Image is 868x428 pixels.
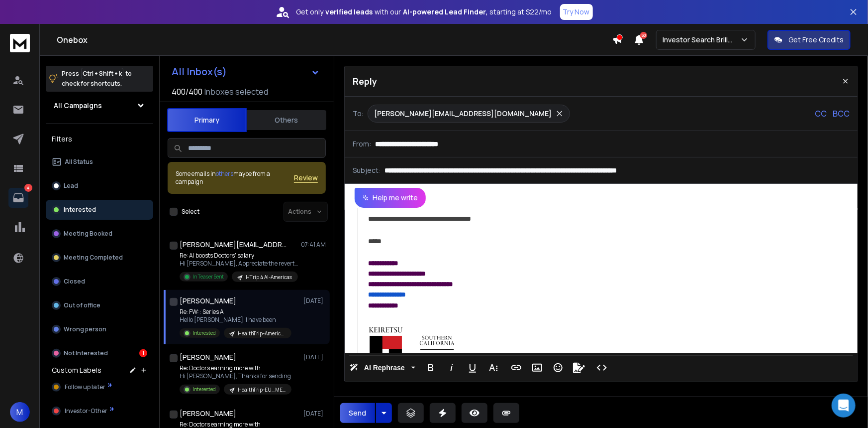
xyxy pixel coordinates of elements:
p: Re: AI boosts Doctors' salary [180,252,299,260]
button: M [10,402,30,422]
p: CC [815,108,827,120]
p: Re: FW: : Series A [180,308,291,316]
h3: Inboxes selected [204,86,268,98]
button: Meeting Completed [46,248,153,268]
button: Bold (Ctrl+B) [421,358,440,378]
span: AI Rephrase [362,364,407,372]
span: Follow up later [65,383,105,391]
strong: AI-powered Lead Finder, [403,7,488,17]
p: Get only with our starting at $22/mo [296,7,552,17]
button: More Text [484,358,503,378]
button: Underline (Ctrl+U) [463,358,482,378]
span: 50 [640,32,647,39]
p: HealthTrip-EU_MENA_Afr 3 [238,386,286,394]
button: Try Now [560,4,593,20]
p: HealthTrip-Americas 3 [238,330,286,337]
h1: Onebox [57,34,612,46]
p: Interested [193,329,216,337]
button: Lead [46,176,153,196]
p: Closed [64,278,85,285]
p: Hi [PERSON_NAME], Thanks for sending [180,372,291,380]
h3: Filters [46,132,153,146]
button: Send [340,403,375,423]
button: Not Interested1 [46,343,153,363]
p: Investor Search Brillwood [663,35,740,45]
button: Get Free Credits [768,30,851,50]
button: Out of office [46,295,153,315]
button: Investor-Other [46,401,153,421]
button: Interested [46,200,153,220]
p: Hi [PERSON_NAME], Appreciate the revert. Sure! Please [180,260,299,268]
p: Meeting Booked [64,230,112,238]
button: All Status [46,152,153,172]
p: Meeting Completed [64,254,123,262]
p: Lead [64,182,78,190]
p: [DATE] [303,353,326,361]
button: AI Rephrase [348,358,417,378]
p: [DATE] [303,297,326,305]
span: 400 / 400 [172,86,202,98]
button: Follow up later [46,377,153,397]
button: Code View [592,358,611,378]
span: Ctrl + Shift + k [81,68,123,79]
p: Interested [193,386,216,393]
p: In Teaser Sent [193,273,224,281]
button: Insert Image (Ctrl+P) [528,358,547,378]
p: Out of office [64,301,100,309]
p: Try Now [563,7,590,17]
button: Review [294,173,318,183]
button: Meeting Booked [46,224,153,244]
h1: All Inbox(s) [172,67,227,77]
span: Investor-Other [65,407,107,415]
p: Not Interested [64,349,108,357]
p: [DATE] [303,410,326,418]
button: All Campaigns [46,96,153,116]
button: Signature [570,358,588,378]
button: Insert Link (Ctrl+K) [507,358,526,378]
p: Wrong person [64,325,106,333]
p: From: [353,139,371,149]
p: Reply [353,74,377,88]
p: Re: Doctors earning more with [180,364,291,372]
h1: All Campaigns [54,101,102,111]
button: Emoticons [549,358,568,378]
h1: [PERSON_NAME][EMAIL_ADDRESS][DOMAIN_NAME] [180,240,289,250]
p: Interested [64,206,96,214]
button: All Inbox(s) [164,62,328,82]
div: Open Intercom Messenger [832,394,856,418]
p: BCC [833,108,850,120]
h3: Custom Labels [52,365,101,375]
img: logo [10,34,30,52]
p: All Status [65,158,93,166]
p: HTrip 4 AI-Americas [246,274,292,281]
button: Wrong person [46,319,153,339]
button: Closed [46,272,153,291]
p: Press to check for shortcuts. [62,69,132,89]
p: [PERSON_NAME][EMAIL_ADDRESS][DOMAIN_NAME] [374,109,552,119]
h1: [PERSON_NAME] [180,352,236,362]
button: Italic (Ctrl+I) [442,358,461,378]
p: Hello [PERSON_NAME], I have been [180,316,291,324]
p: Subject: [353,165,381,175]
button: Primary [167,108,247,132]
p: Get Free Credits [788,35,844,45]
div: Some emails in maybe from a campaign [176,170,294,186]
strong: verified leads [326,7,373,17]
span: others [216,169,233,178]
h1: [PERSON_NAME] [180,296,236,306]
h1: [PERSON_NAME] [180,409,236,419]
a: 4 [8,188,28,208]
img: AIorK4yh-XzOBHJcvcRydqn7SUf8EuyCH2ZTvMt27chFjOX-x364TY9V_dXgrQ_z_TGAwb_LYjNSGH6gvmWS [368,324,468,380]
button: Others [247,109,326,131]
p: 07:41 AM [301,241,326,249]
p: To: [353,109,364,119]
p: 4 [24,184,32,192]
button: Help me write [355,188,426,208]
label: Select [182,208,199,216]
div: 1 [139,349,147,357]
